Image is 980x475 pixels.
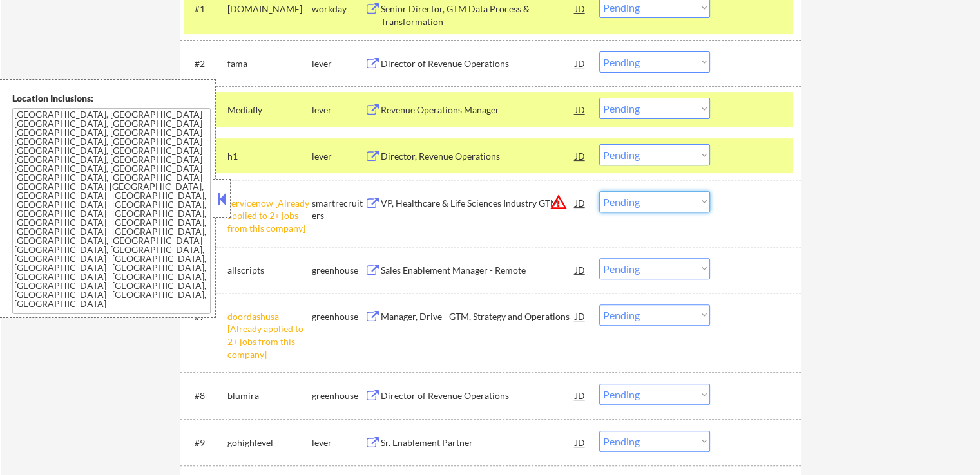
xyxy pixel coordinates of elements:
[574,431,587,454] div: JD
[227,389,312,402] div: blumira
[574,51,587,75] div: JD
[381,389,575,402] div: Director of Revenue Operations
[227,3,312,15] div: [DOMAIN_NAME]
[381,197,575,210] div: VP, Healthcare & Life Sciences Industry GTM
[381,3,575,28] div: Senior Director, GTM Data Process & Transformation
[574,191,587,214] div: JD
[312,57,365,70] div: lever
[195,389,217,402] div: #8
[312,436,365,449] div: lever
[227,264,312,277] div: allscripts
[227,150,312,163] div: h1
[381,104,575,116] div: Revenue Operations Manager
[381,57,575,70] div: Director of Revenue Operations
[227,436,312,449] div: gohighlevel
[312,310,365,323] div: greenhouse
[312,389,365,402] div: greenhouse
[195,436,217,449] div: #9
[574,144,587,167] div: JD
[12,92,211,105] div: Location Inclusions:
[381,150,575,163] div: Director, Revenue Operations
[312,104,365,116] div: lever
[227,104,312,116] div: Mediafly
[227,57,312,70] div: fama
[227,310,312,360] div: doordashusa [Already applied to 2+ jobs from this company]
[574,98,587,121] div: JD
[550,193,568,211] button: warning_amber
[195,3,217,15] div: #1
[574,384,587,407] div: JD
[312,150,365,163] div: lever
[312,197,365,222] div: smartrecruiters
[574,304,587,328] div: JD
[195,57,217,70] div: #2
[381,436,575,449] div: Sr. Enablement Partner
[312,264,365,277] div: greenhouse
[381,310,575,323] div: Manager, Drive - GTM, Strategy and Operations
[312,3,365,15] div: workday
[574,258,587,281] div: JD
[227,197,312,235] div: servicenow [Already applied to 2+ jobs from this company]
[381,264,575,277] div: Sales Enablement Manager - Remote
